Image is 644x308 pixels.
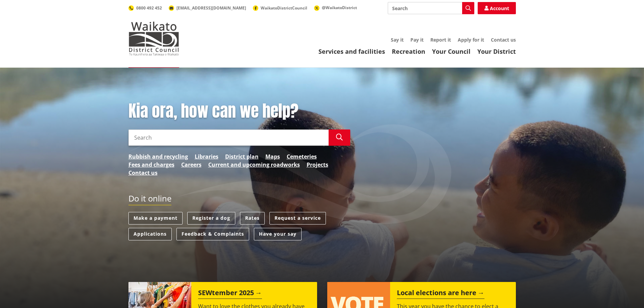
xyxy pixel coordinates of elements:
a: Careers [181,161,201,169]
a: Rubbish and recycling [128,152,188,161]
a: @WaikatoDistrict [314,5,357,10]
a: Your District [477,47,516,55]
span: @WaikatoDistrict [322,5,357,10]
a: Have your say [254,228,302,240]
a: District plan [225,152,259,161]
a: Your Council [432,47,471,55]
h2: SEWtember 2025 [198,289,262,299]
a: Contact us [491,37,516,43]
a: Report it [430,37,451,43]
a: Contact us [128,169,158,177]
a: Register a dog [187,212,235,224]
h2: Local elections are here [397,289,484,299]
span: [EMAIL_ADDRESS][DOMAIN_NAME] [176,5,246,11]
a: Services and facilities [318,47,385,55]
a: Libraries [195,152,218,161]
a: Projects [307,161,328,169]
a: 0800 492 452 [128,5,162,11]
span: WaikatoDistrictCouncil [261,5,307,11]
a: Feedback & Complaints [176,228,249,240]
a: WaikatoDistrictCouncil [253,5,307,11]
a: Apply for it [458,37,484,43]
input: Search input [388,2,474,14]
a: Fees and charges [128,161,174,169]
a: Request a service [269,212,326,224]
a: Applications [128,228,172,240]
a: [EMAIL_ADDRESS][DOMAIN_NAME] [169,5,246,11]
h1: Kia ora, how can we help? [128,101,350,121]
img: Waikato District Council - Te Kaunihera aa Takiwaa o Waikato [128,22,179,55]
a: Say it [391,37,404,43]
input: Search input [128,129,329,146]
a: Current and upcoming roadworks [208,161,300,169]
a: Maps [265,152,280,161]
span: 0800 492 452 [136,5,162,11]
a: Cemeteries [287,152,317,161]
a: Account [478,2,516,14]
a: Rates [240,212,265,224]
a: Make a payment [128,212,183,224]
h2: Do it online [128,194,171,206]
a: Recreation [392,47,425,55]
a: Pay it [410,37,424,43]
